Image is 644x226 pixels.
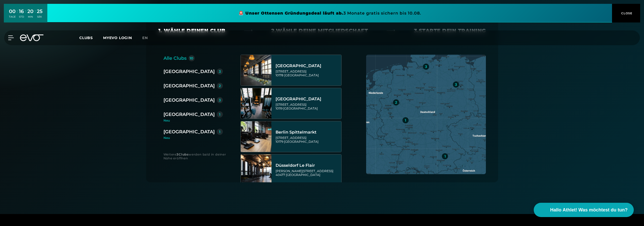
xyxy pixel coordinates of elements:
[79,35,103,40] a: Clubs
[444,154,446,158] div: 1
[79,35,93,40] span: Clubs
[9,15,16,19] div: TAGE
[163,128,215,135] div: [GEOGRAPHIC_DATA]
[276,163,340,168] div: Düsseldorf Le Flair
[219,98,221,102] div: 3
[425,65,427,68] div: 3
[27,8,34,15] div: 20
[276,103,340,110] div: [STREET_ADDRESS] 10119 [GEOGRAPHIC_DATA]
[219,70,221,73] div: 3
[534,203,634,217] button: Hallo Athlet! Was möchtest du tun?
[241,154,271,185] img: Düsseldorf Le Flair
[455,83,457,86] div: 3
[37,8,42,15] div: 25
[179,152,189,156] strong: Clubs
[550,207,628,213] span: Hallo Athlet! Was möchtest du tun?
[241,55,271,86] img: Berlin Alexanderplatz
[219,113,220,116] div: 1
[241,88,271,119] img: Berlin Rosenthaler Platz
[142,35,148,40] span: en
[163,97,215,104] div: [GEOGRAPHIC_DATA]
[276,69,340,77] div: [STREET_ADDRESS] 10178 [GEOGRAPHIC_DATA]
[35,8,36,22] div: :
[163,111,215,118] div: [GEOGRAPHIC_DATA]
[241,121,271,152] img: Berlin Spittelmarkt
[9,8,16,15] div: 00
[219,130,220,134] div: 1
[219,84,221,88] div: 2
[366,55,486,174] img: map
[163,119,227,122] div: Neu
[103,35,132,40] a: MYEVO LOGIN
[620,11,632,16] span: CLOSE
[612,4,640,22] button: CLOSE
[163,55,187,62] div: Alle Clubs
[25,8,26,22] div: :
[276,97,340,102] div: [GEOGRAPHIC_DATA]
[163,68,215,75] div: [GEOGRAPHIC_DATA]
[276,169,340,177] div: [PERSON_NAME][STREET_ADDRESS] 40477 [GEOGRAPHIC_DATA]
[276,130,340,135] div: Berlin Spittelmarkt
[276,136,340,144] div: [STREET_ADDRESS] 10179 [GEOGRAPHIC_DATA]
[17,8,18,22] div: :
[142,35,154,41] a: en
[163,136,223,139] div: Neu
[19,8,24,15] div: 16
[395,101,397,104] div: 2
[27,15,34,19] div: MIN
[19,15,24,19] div: STD
[163,152,230,160] div: Weitere werden bald in deiner Nähe eröffnen
[37,15,42,19] div: SEK
[276,63,340,68] div: [GEOGRAPHIC_DATA]
[405,118,406,122] div: 1
[177,152,179,156] strong: 3
[163,82,215,89] div: [GEOGRAPHIC_DATA]
[190,56,193,60] div: 10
